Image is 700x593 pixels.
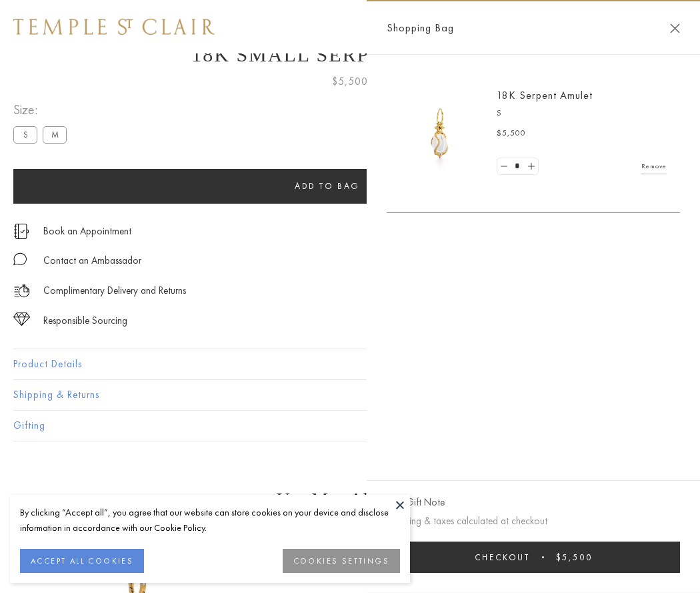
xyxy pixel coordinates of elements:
img: icon_delivery.svg [13,282,30,299]
img: MessageIcon-01_2.svg [13,252,27,266]
button: Checkout $5,500 [387,542,680,573]
img: icon_appointment.svg [13,224,29,239]
span: $5,500 [332,73,368,90]
a: Book an Appointment [43,224,131,238]
label: M [43,126,67,143]
button: Close Shopping Bag [670,23,680,33]
button: Shipping & Returns [13,380,687,410]
img: Temple St. Clair [13,19,215,35]
p: Shipping & taxes calculated at checkout [387,513,680,530]
span: $5,500 [497,127,526,140]
p: S [497,107,667,120]
img: P51836-E11SERPPV [400,93,480,174]
h3: You May Also Like [33,489,667,510]
a: Remove [641,159,667,174]
button: Product Details [13,349,687,379]
div: By clicking “Accept all”, you agree that our website can store cookies on your device and disclos... [20,505,400,536]
div: Responsible Sourcing [43,313,127,329]
span: Size: [13,99,72,121]
a: Set quantity to 0 [497,158,511,175]
button: Add Gift Note [387,494,445,511]
a: 18K Serpent Amulet [497,88,593,102]
h1: 18K Small Serpent Amulet [13,43,687,66]
span: Add to bag [295,180,360,192]
p: Complimentary Delivery and Returns [43,282,186,299]
span: Shopping Bag [387,19,454,37]
button: Gifting [13,411,687,441]
label: S [13,126,37,143]
img: icon_sourcing.svg [13,313,30,326]
span: $5,500 [556,552,593,563]
div: Contact an Ambassador [43,252,141,269]
span: Checkout [475,552,530,563]
button: COOKIES SETTINGS [283,549,400,573]
button: Add to bag [13,169,641,204]
button: ACCEPT ALL COOKIES [20,549,144,573]
a: Set quantity to 2 [524,158,537,175]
